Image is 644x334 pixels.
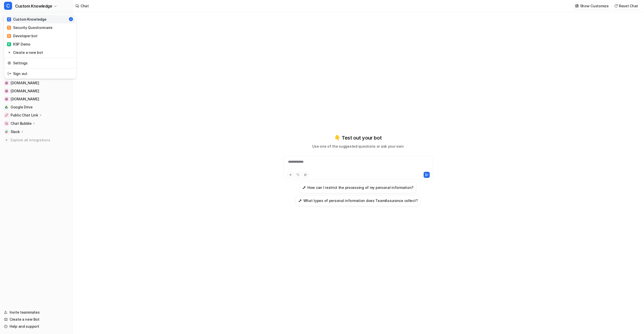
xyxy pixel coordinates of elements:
[6,69,75,78] a: Sign out
[6,48,75,57] a: Create a new bot
[8,60,11,66] img: reset
[7,34,11,38] span: D
[7,41,30,47] div: KSP Demo
[8,50,11,55] img: reset
[7,25,53,30] div: Security Questionnaire
[8,71,11,76] img: reset
[7,26,11,30] span: S
[6,59,75,67] a: Settings
[15,3,52,10] span: Custom Knowledge
[7,33,37,38] div: Developer bot
[7,17,47,22] div: Custom Knowledge
[4,2,12,10] span: C
[7,42,11,46] span: K
[7,17,11,21] span: C
[4,14,76,79] div: CCustom Knowledge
